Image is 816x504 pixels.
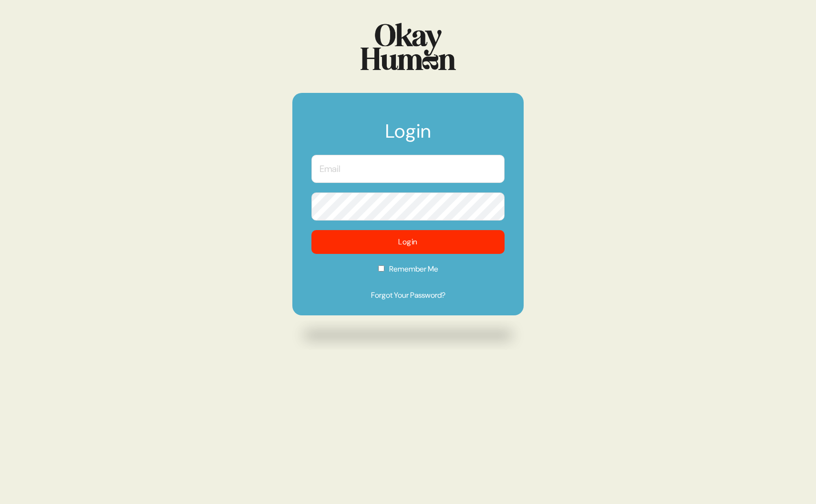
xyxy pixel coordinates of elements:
input: Remember Me [378,265,384,272]
label: Remember Me [311,263,505,281]
a: Forgot Your Password? [311,290,505,301]
button: Login [311,230,505,254]
h1: Login [311,121,505,150]
input: Email [311,155,505,183]
img: Drop shadow [292,320,524,350]
img: Logo [361,23,456,70]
